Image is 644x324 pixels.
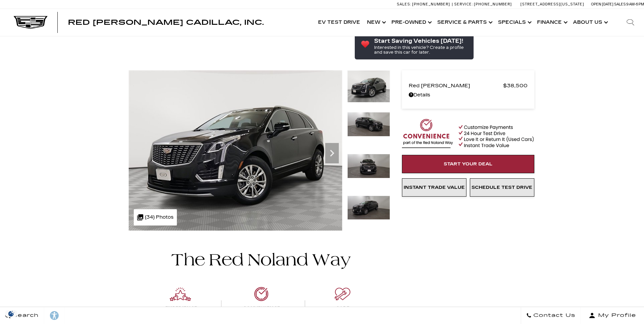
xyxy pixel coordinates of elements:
[472,185,532,190] span: Schedule Test Drive
[397,2,452,6] a: Sales: [PHONE_NUMBER]
[315,9,364,36] a: EV Test Drive
[347,154,390,178] img: Certified Used 2022 Stellar Black Metallic Cadillac Premium Luxury image 3
[520,2,584,6] a: [STREET_ADDRESS][US_STATE]
[134,209,177,226] div: (34) Photos
[397,2,411,6] span: Sales:
[534,9,570,36] a: Finance
[347,70,390,103] img: Certified Used 2022 Stellar Black Metallic Cadillac Premium Luxury image 1
[364,9,388,36] a: New
[68,19,264,26] a: Red [PERSON_NAME] Cadillac, Inc.
[3,310,19,317] section: Click to Open Cookie Consent Modal
[434,9,495,36] a: Service & Parts
[325,143,339,163] div: Next
[409,81,528,90] a: Red [PERSON_NAME] $38,500
[444,161,493,167] span: Start Your Deal
[402,178,466,197] a: Instant Trade Value
[3,310,19,317] img: Opt-Out Icon
[474,2,512,6] span: [PHONE_NUMBER]
[404,185,465,190] span: Instant Trade Value
[347,112,390,137] img: Certified Used 2022 Stellar Black Metallic Cadillac Premium Luxury image 2
[409,81,503,90] span: Red [PERSON_NAME]
[402,155,534,173] a: Start Your Deal
[591,2,613,6] span: Open [DATE]
[388,9,434,36] a: Pre-Owned
[129,70,342,231] img: Certified Used 2022 Stellar Black Metallic Cadillac Premium Luxury image 1
[614,2,626,6] span: Sales:
[581,307,644,324] button: Open user profile menu
[452,2,514,6] a: Service: [PHONE_NUMBER]
[470,178,534,197] a: Schedule Test Drive
[68,18,264,26] span: Red [PERSON_NAME] Cadillac, Inc.
[412,2,450,6] span: [PHONE_NUMBER]
[14,16,48,29] img: Cadillac Dark Logo with Cadillac White Text
[503,81,528,90] span: $38,500
[347,196,390,220] img: Certified Used 2022 Stellar Black Metallic Cadillac Premium Luxury image 4
[521,307,581,324] a: Contact Us
[595,311,636,320] span: My Profile
[409,90,528,100] a: Details
[626,2,644,6] span: 9 AM-6 PM
[11,311,39,320] span: Search
[454,2,473,6] span: Service:
[495,9,534,36] a: Specials
[570,9,610,36] a: About Us
[532,311,575,320] span: Contact Us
